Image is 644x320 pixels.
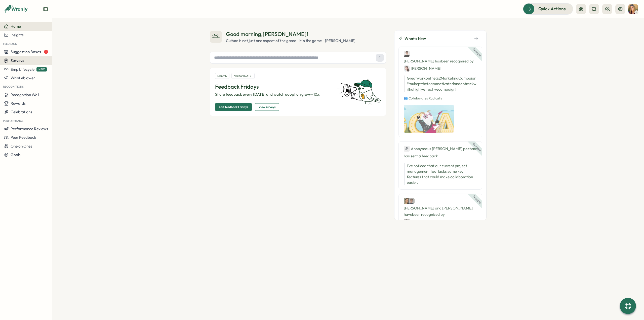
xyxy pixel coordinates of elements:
[404,105,454,133] img: Recognition Image
[11,49,41,54] span: Suggestion Boxes
[11,32,24,37] span: Insights
[404,198,477,225] div: [PERSON_NAME] and [PERSON_NAME] have been recognized by
[215,73,229,79] div: Monthly
[523,3,573,14] button: Quick Actions
[11,92,39,97] span: Recognition Wall
[404,146,477,152] div: Anonymous [PERSON_NAME] pochard
[11,126,48,131] span: Performance Reviews
[11,110,32,114] span: Celebrations
[538,6,566,12] span: Quick Actions
[259,103,275,111] span: View surveys
[404,51,477,72] div: [PERSON_NAME] has been recognized by
[231,73,255,79] div: Next on [DATE]
[11,67,34,72] span: Emp Lifecycle
[44,50,48,54] span: 1
[404,76,477,92] p: Great work on the Q2 Marketing Campaign! You kept the team motivated and on track with a highly e...
[11,135,36,140] span: Peer Feedback
[43,7,48,12] button: Expand sidebar
[409,198,415,204] img: Jack
[11,101,26,106] span: Rewards
[404,65,441,72] div: [PERSON_NAME]
[215,83,330,91] p: Feedback Fridays
[219,103,248,111] span: Edit feedback Fridays
[405,35,426,42] span: What's New
[407,163,477,185] p: I've noticed that our current project management tool lacks some key features that could make col...
[404,219,441,225] div: [PERSON_NAME]
[404,65,410,72] img: Jane
[226,30,355,38] div: Good morning , [PERSON_NAME] !
[255,103,279,111] button: View surveys
[404,198,410,204] img: Cassie
[215,92,330,97] p: Share feedback every [DATE] and watch adoption grow—10x.
[628,4,638,14] img: Tarin O'Neill
[11,152,21,157] span: Goals
[226,38,355,44] div: Culture is not just one aspect of the game—it is the game - [PERSON_NAME]
[215,103,252,111] button: Edit feedback Fridays
[11,76,35,80] span: Whistleblower
[11,58,24,63] span: Surveys
[11,24,21,29] span: Home
[404,96,477,101] p: 👥 Collaborates Radically
[404,146,477,159] div: has sent a feedback
[36,67,47,72] span: NEW
[11,144,32,149] span: One on Ones
[404,219,410,225] img: Carlos
[404,51,410,57] img: Ben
